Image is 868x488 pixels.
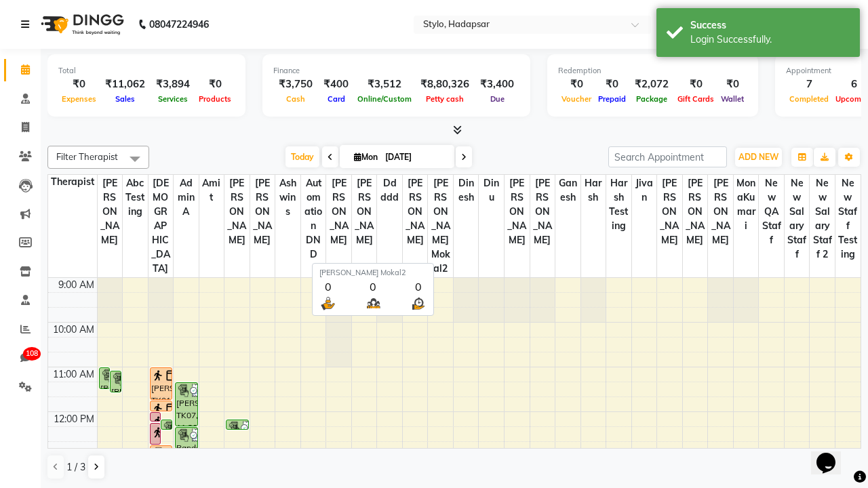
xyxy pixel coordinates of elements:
div: Redemption [558,65,747,77]
span: dinu [479,175,504,206]
span: [PERSON_NAME] [250,175,275,249]
div: Total [58,65,235,77]
div: [PERSON_NAME] Mokal2 [319,267,427,279]
div: ₹0 [595,77,629,92]
div: Login Successfully. [690,33,850,47]
span: ADD NEW [738,152,778,162]
span: [DEMOGRAPHIC_DATA] [149,175,174,277]
span: [PERSON_NAME] [98,175,123,249]
span: [PERSON_NAME] [352,175,377,249]
span: Filter Therapist [56,151,118,162]
div: 0 [365,279,382,295]
span: Voucher [558,94,595,104]
span: Expenses [58,94,100,104]
span: New Salary Staff 2 [810,175,835,263]
div: [PERSON_NAME], TK05, 11:00 AM-11:30 AM, Orange Facial 2 (₹1200) [100,368,110,388]
div: ₹400 [318,77,354,92]
span: Completed [786,94,832,104]
span: harsh [581,175,606,206]
span: Sales [112,94,138,104]
span: Online/Custom [354,94,415,104]
div: 0 [319,279,336,295]
span: Mon [351,152,381,162]
input: Search Appointment [608,146,727,167]
div: ₹3,894 [151,77,195,92]
span: ashwins [275,175,300,220]
span: 1 / 3 [66,460,85,474]
span: Products [195,94,235,104]
div: ₹2,072 [629,77,674,92]
div: ₹3,512 [354,77,415,92]
div: ₹3,750 [273,77,318,92]
span: Wallet [717,94,747,104]
span: [PERSON_NAME] [708,175,733,249]
img: queue.png [365,295,382,312]
div: 0 [410,279,427,295]
div: 10:00 AM [50,323,97,337]
a: 108 [4,347,37,369]
span: Due [487,94,508,104]
div: [PERSON_NAME], TK07, 11:20 AM-12:20 PM, Hair Trim (₹650) [176,383,197,426]
span: jivan [632,175,657,206]
div: ₹0 [58,77,100,92]
span: New Salary Staff [785,175,810,263]
div: ₹0 [674,77,717,92]
span: Automation DND [301,175,326,263]
div: 9:00 AM [56,278,97,292]
span: harsh testing [606,175,631,235]
span: Services [155,94,191,104]
span: [PERSON_NAME] [326,175,351,249]
span: Card [324,94,349,104]
span: [PERSON_NAME] [224,175,250,249]
div: [PERSON_NAME], TK01, 12:00 PM-12:10 PM, Hair Blow Dryer [151,413,161,421]
input: 2025-09-01 [381,147,449,167]
span: Prepaid [595,94,629,104]
span: 108 [23,347,41,361]
span: New QA Staff [759,175,784,249]
span: [PERSON_NAME] [530,175,555,249]
span: Cash [283,94,309,104]
span: ddddd [377,175,402,206]
div: ₹11,062 [100,77,151,92]
div: [PERSON_NAME], TK01, 11:00 AM-11:45 AM, Special Manicure [151,368,172,399]
div: [PERSON_NAME], TK06, 11:05 AM-11:35 AM, Orange Facial 2 (₹1200) [111,371,121,392]
span: [PERSON_NAME] [505,175,530,249]
div: ₹0 [717,77,747,92]
span: [PERSON_NAME] Mokal2 [428,175,453,277]
div: [PERSON_NAME], TK08, 12:10 PM-12:25 PM, Normal Shaving (₹100) [161,420,172,429]
span: Today [285,146,319,167]
span: [PERSON_NAME] [683,175,708,249]
span: [PERSON_NAME] [403,175,428,249]
span: MonaKumari [734,175,759,235]
div: 12:00 PM [51,412,97,426]
div: [PERSON_NAME], TK09, 12:10 PM-12:25 PM, [DEMOGRAPHIC_DATA] Hair Setting (₹500) [226,420,248,429]
div: 7 [786,77,832,92]
span: dinesh [454,175,479,206]
div: [PERSON_NAME], TK01, 12:15 PM-12:45 PM, Kids Hair Cut [151,424,161,444]
span: Package [633,94,671,104]
div: 11:00 AM [50,367,97,382]
span: New staff Testing [835,175,861,263]
div: Finance [273,65,519,77]
div: ₹0 [195,77,235,92]
div: ₹8,80,326 [415,77,475,92]
img: logo [35,5,127,43]
span: Gift Cards [674,94,717,104]
div: ₹0 [558,77,595,92]
div: Success [690,18,850,33]
div: ₹3,400 [475,77,519,92]
span: [PERSON_NAME] [657,175,682,249]
div: [PERSON_NAME], TK01, 11:45 AM-12:00 PM, [DEMOGRAPHIC_DATA] Hair Setting [151,401,172,411]
b: 08047224946 [149,5,209,43]
span: Amit [199,175,224,206]
span: Petty cash [422,94,467,104]
div: Random Tester, TK10, 12:20 PM-12:50 PM, Orange Facial 2 (₹1200) [176,428,197,448]
img: serve.png [319,295,336,312]
iframe: chat widget [811,434,854,474]
span: Ganesh [555,175,580,206]
img: wait_time.png [410,295,427,312]
button: ADD NEW [735,148,782,167]
div: Therapist [48,175,97,189]
span: Abc testing [123,175,148,220]
span: Admin A [174,175,199,220]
